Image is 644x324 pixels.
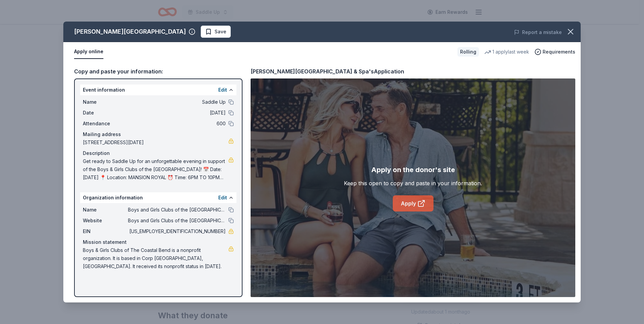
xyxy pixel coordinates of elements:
[83,109,128,117] span: Date
[128,120,226,128] span: 600
[128,98,226,106] span: Saddle Up
[83,227,128,235] span: EIN
[83,138,228,147] span: [STREET_ADDRESS][DATE]
[83,246,228,270] span: Boys & Girls Clubs of The Coastal Bend is a nonprofit organization. It is based in Corp [GEOGRAPH...
[514,28,562,36] button: Report a mistake
[80,85,236,95] div: Event information
[80,192,236,203] div: Organization information
[83,98,128,106] span: Name
[344,179,482,187] div: Keep this open to copy and paste in your information.
[543,48,575,56] span: Requirements
[83,217,128,225] span: Website
[218,86,227,94] button: Edit
[128,206,226,214] span: Boys and Girls Clubs of the [GEOGRAPHIC_DATA]
[83,130,234,138] div: Mailing address
[128,217,226,225] span: Boys and Girls Clubs of the [GEOGRAPHIC_DATA]
[83,157,228,182] span: Get ready to Saddle Up for an unforgettable evening in support of the Boys & Girls Clubs of the [...
[201,26,231,38] button: Save
[83,120,128,128] span: Attendance
[74,67,243,76] div: Copy and paste your information:
[128,109,226,117] span: [DATE]
[457,47,479,57] div: Rolling
[371,164,455,175] div: Apply on the donor's site
[74,45,103,59] button: Apply online
[83,206,128,214] span: Name
[215,28,226,36] span: Save
[74,26,186,37] div: [PERSON_NAME][GEOGRAPHIC_DATA]
[251,67,404,76] div: [PERSON_NAME][GEOGRAPHIC_DATA] & Spa's Application
[218,194,227,202] button: Edit
[83,238,234,246] div: Mission statement
[535,48,575,56] button: Requirements
[128,227,226,235] span: [US_EMPLOYER_IDENTIFICATION_NUMBER]
[393,195,433,212] a: Apply
[484,48,529,56] div: 1 apply last week
[83,149,234,157] div: Description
